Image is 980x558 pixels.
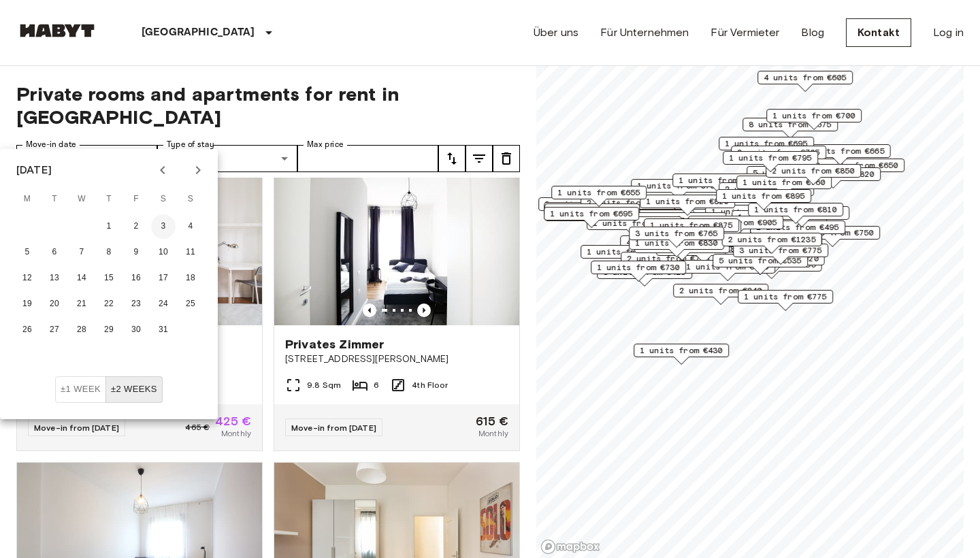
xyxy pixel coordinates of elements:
[679,284,762,297] span: 2 units from €840
[791,144,891,165] div: Map marker
[719,255,802,267] span: 5 units from €535
[285,352,508,366] span: [STREET_ADDRESS][PERSON_NAME]
[540,539,600,555] a: Mapbox logo
[757,71,853,92] div: Map marker
[756,221,839,233] span: 2 units from €495
[124,186,148,213] span: Friday
[551,186,647,207] div: Map marker
[722,233,822,254] div: Map marker
[680,260,775,281] div: Map marker
[544,203,640,225] div: Map marker
[151,240,176,265] button: 10
[550,208,633,220] span: 1 units from €695
[744,291,827,303] span: 1 units from €775
[634,344,729,365] div: Map marker
[544,207,639,228] div: Map marker
[42,318,67,342] button: 27
[846,18,911,47] a: Kontakt
[713,254,808,275] div: Map marker
[694,216,777,229] span: 2 units from €905
[672,174,768,195] div: Map marker
[722,190,805,202] span: 1 units from €895
[97,318,121,342] button: 29
[412,379,448,391] span: 4th Floor
[679,174,762,186] span: 1 units from €810
[417,303,431,317] button: Previous image
[97,214,121,239] button: 1
[635,227,718,240] span: 3 units from €765
[178,266,203,291] button: 18
[742,176,826,188] span: 1 units from €760
[801,24,824,41] a: Blog
[124,292,148,316] button: 23
[815,159,898,171] span: 2 units from €650
[15,292,39,316] button: 19
[151,292,176,316] button: 24
[736,176,832,197] div: Map marker
[151,214,176,239] button: 3
[363,303,376,317] button: Previous image
[725,183,808,195] span: 2 units from €530
[725,137,808,150] span: 1 units from €695
[750,220,845,242] div: Map marker
[15,318,39,342] button: 26
[933,24,964,41] a: Log in
[754,203,837,216] span: 1 units from €810
[738,211,821,223] span: 1 units from €785
[731,146,826,167] div: Map marker
[167,139,214,150] label: Type of stay
[97,292,121,316] button: 22
[591,261,686,282] div: Map marker
[478,427,508,440] span: Monthly
[69,240,94,265] button: 7
[185,421,210,433] span: 465 €
[791,227,874,239] span: 1 units from €750
[97,186,121,213] span: Thursday
[688,216,783,237] div: Map marker
[550,203,633,215] span: 1 units from €695
[291,423,376,433] span: Move-in from [DATE]
[142,24,255,41] p: [GEOGRAPHIC_DATA]
[644,218,739,240] div: Map marker
[215,415,251,427] span: 425 €
[646,195,729,208] span: 1 units from €820
[15,240,39,265] button: 5
[772,110,855,122] span: 1 units from €700
[631,179,726,200] div: Map marker
[719,137,814,158] div: Map marker
[791,168,875,180] span: 2 units from €820
[438,145,465,172] button: tune
[69,266,94,291] button: 14
[124,240,148,265] button: 9
[151,318,176,342] button: 31
[544,202,639,223] div: Map marker
[637,180,720,192] span: 1 units from €795
[640,344,723,357] span: 1 units from €430
[737,146,820,159] span: 2 units from €705
[274,162,519,325] img: Marketing picture of unit IT-14-110-001-002
[151,159,174,182] button: Previous month
[186,159,210,182] button: Next month
[772,165,855,177] span: 2 units from €850
[749,118,832,131] span: 8 units from €675
[686,261,769,273] span: 1 units from €850
[151,266,176,291] button: 17
[124,214,148,239] button: 2
[307,379,341,391] span: 9.8 Sqm
[55,376,163,403] div: Move In Flexibility
[42,240,67,265] button: 6
[221,427,251,440] span: Monthly
[42,266,67,291] button: 13
[728,233,816,246] span: 2 units from €1235
[55,376,106,403] button: ±1 week
[274,161,520,451] a: Marketing picture of unit IT-14-110-001-002Previous imagePrevious imagePrivates Zimmer[STREET_ADD...
[124,266,148,291] button: 16
[626,236,709,248] span: 4 units from €710
[673,284,768,305] div: Map marker
[465,145,493,172] button: tune
[650,219,733,231] span: 1 units from €875
[723,151,818,172] div: Map marker
[627,252,710,265] span: 2 units from €730
[26,139,76,150] label: Move-in date
[307,139,344,150] label: Max price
